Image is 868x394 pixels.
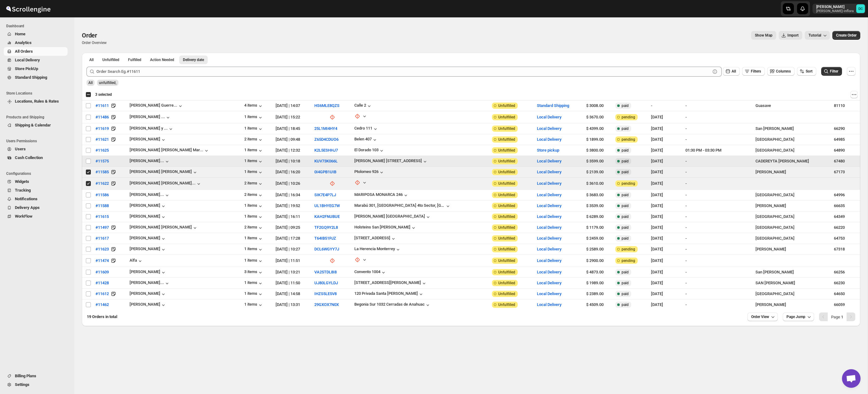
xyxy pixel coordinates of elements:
[15,58,40,62] span: Local Delivery
[4,186,68,195] button: Tracking
[130,137,166,143] div: [PERSON_NAME]
[95,214,109,220] span: #11615
[130,114,171,121] button: [PERSON_NAME] ...
[244,291,263,297] button: 1 items
[805,31,830,40] button: Tutorial
[15,147,26,151] span: Users
[4,380,68,389] button: Settings
[751,31,776,40] button: Map action label
[354,192,409,198] button: MARIPOSA MONARCA 246
[354,269,387,276] button: Convento 1004
[244,236,263,242] button: 1 items
[537,258,561,263] button: Local Delivery
[95,302,109,308] span: #11462
[89,57,94,62] span: All
[4,97,68,106] button: Locations, Rules & Rates
[130,291,166,297] div: [PERSON_NAME]
[354,148,379,152] div: El Dorado 103
[82,40,107,45] p: Order Overview
[130,126,168,131] div: [PERSON_NAME] y ...
[15,179,29,184] span: Widgets
[4,153,68,162] button: Cash Collection
[354,203,445,208] div: Marabú 301, [GEOGRAPHIC_DATA] 4to Sector, [GEOGRAPHIC_DATA]
[6,24,70,29] span: Dashboard
[244,137,263,143] button: 2 items
[244,280,263,286] div: 1 items
[537,159,561,163] button: Local Delivery
[244,181,263,187] button: 2 items
[92,233,113,243] button: #11617
[95,258,109,264] span: #11474
[834,126,857,132] div: 66290
[128,57,141,62] span: Fulfilled
[130,214,166,220] button: [PERSON_NAME]
[15,75,47,80] span: Standard Shipping
[92,300,113,310] button: #11462
[685,147,736,153] div: 01:30 PM - 03:30 PM
[92,112,113,122] button: #11486
[354,103,372,109] button: Calle 2
[354,137,372,141] div: Belen 407
[755,33,773,38] span: Show Map
[354,225,417,231] button: Holsteins San [PERSON_NAME]
[755,136,830,143] div: [GEOGRAPHIC_DATA]
[354,169,385,175] button: Ptolomeo 926
[130,280,170,286] button: [PERSON_NAME]...
[244,158,263,165] div: 1 items
[354,246,401,253] button: La Herencia Monterrey
[99,81,117,85] span: unfulfilled,
[244,203,263,209] div: 1 items
[95,92,112,97] span: 3 selected
[834,147,857,153] div: 64890
[856,4,865,13] span: DAVID CORONADO
[354,291,418,296] div: 120 Privada Santa [PERSON_NAME]
[82,32,97,39] span: Order
[130,236,166,242] button: [PERSON_NAME]
[92,179,113,188] button: #11622
[130,169,198,175] div: [PERSON_NAME] [PERSON_NAME]
[130,225,198,231] div: [PERSON_NAME] [PERSON_NAME]
[130,269,166,276] button: [PERSON_NAME]
[787,33,799,38] span: Import
[314,148,338,153] button: K2L5ESHHJ7
[685,126,736,132] div: -
[95,158,109,164] span: #11575
[786,314,805,319] span: Page Jump
[276,114,311,120] div: [DATE] | 15:22
[15,155,43,160] span: Cash Collection
[732,69,736,73] span: All
[244,148,263,154] button: 1 items
[622,115,635,120] span: pending
[95,126,109,132] span: #11619
[537,126,561,131] button: Local Delivery
[130,203,166,209] button: [PERSON_NAME]
[816,9,854,13] p: [PERSON_NAME]-inflora
[95,246,109,252] span: #11623
[755,103,830,109] div: Guasave
[354,137,378,143] button: Belen 407
[244,169,263,175] button: 1 items
[808,33,821,38] span: Tutorial
[776,69,791,73] span: Columns
[4,212,68,221] button: WorkFlow
[244,192,263,198] button: 2 items
[92,124,113,134] button: #11619
[537,170,561,174] button: Local Delivery
[130,258,143,264] button: Alfa
[130,192,170,198] button: [PERSON_NAME]...
[537,103,569,108] button: Standard Shipping
[537,137,561,142] button: Local Delivery
[99,55,123,64] button: Unfulfilled
[4,203,68,212] button: Delivery Apps
[244,225,263,231] button: 2 items
[4,195,68,203] button: Notifications
[95,114,109,120] span: #11486
[622,148,629,153] span: paid
[797,67,816,76] button: Sort
[88,81,93,85] span: All
[244,103,263,109] div: 4 items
